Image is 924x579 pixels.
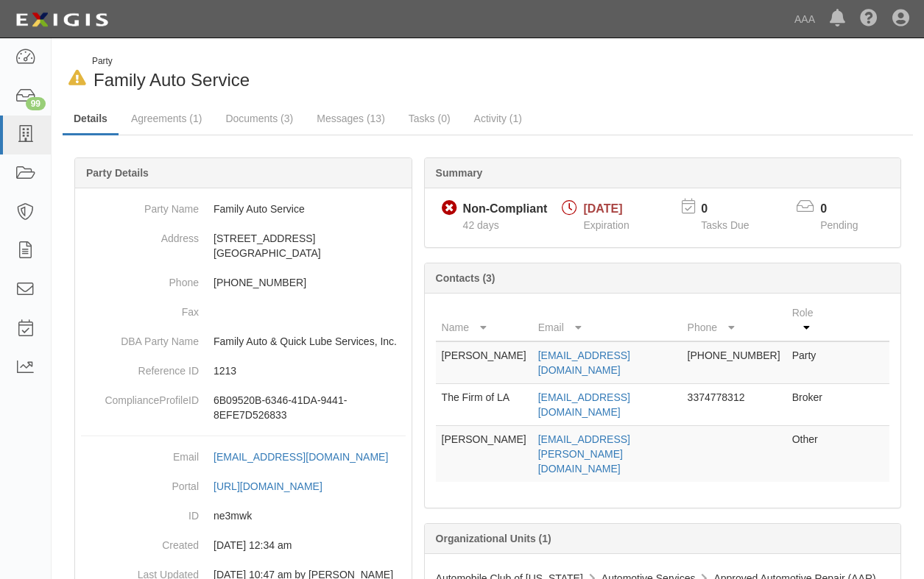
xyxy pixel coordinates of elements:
i: Non-Compliant [442,201,457,216]
div: Party [92,55,250,68]
b: Organizational Units (1) [436,533,551,544]
a: [EMAIL_ADDRESS][DOMAIN_NAME] [538,391,630,418]
span: Expiration [583,219,629,231]
a: Activity (1) [463,104,533,133]
a: Details [63,104,119,135]
b: Summary [436,167,483,179]
td: [PERSON_NAME] [436,426,532,483]
p: 0 [701,201,767,218]
a: [EMAIL_ADDRESS][DOMAIN_NAME] [538,349,630,376]
a: AAA [787,4,822,34]
p: 6B09520B-6346-41DA-9441-8EFE7D526833 [214,393,406,422]
dt: Reference ID [81,356,199,378]
a: Agreements (1) [120,104,213,133]
a: Tasks (0) [398,104,462,133]
dd: [PHONE_NUMBER] [81,268,406,297]
dd: [STREET_ADDRESS] [GEOGRAPHIC_DATA] [81,224,406,268]
td: Broker [786,384,830,426]
i: In Default since 08/14/2025 [68,71,86,86]
th: Email [532,299,682,341]
span: Family Auto Service [94,70,250,90]
img: logo-5460c22ac91f19d4615b14bd174203de0afe785f0fc80cf4dbbc73dc1793850b.png [11,7,113,33]
i: Help Center - Complianz [860,10,878,28]
a: [EMAIL_ADDRESS][PERSON_NAME][DOMAIN_NAME] [538,433,630,475]
span: [DATE] [583,202,622,215]
p: 0 [820,201,876,218]
dt: ComplianceProfileID [81,386,199,408]
dd: Family Auto Service [81,194,406,224]
td: The Firm of LA [436,384,532,426]
div: [EMAIL_ADDRESS][DOMAIN_NAME] [214,450,388,464]
dt: Fax [81,297,199,319]
td: [PERSON_NAME] [436,341,532,384]
a: [EMAIL_ADDRESS][DOMAIN_NAME] [214,451,404,463]
a: [URL][DOMAIN_NAME] [214,480,339,492]
p: 1213 [214,363,406,378]
span: Tasks Due [701,219,749,231]
td: 3374778312 [682,384,786,426]
span: Since 07/31/2025 [463,219,499,231]
div: 99 [26,97,46,110]
dt: Phone [81,268,199,290]
dt: Address [81,224,199,246]
th: Phone [682,299,786,341]
div: Non-Compliant [463,201,548,218]
dt: Email [81,442,199,464]
dd: ne3mwk [81,501,406,530]
dt: Created [81,530,199,553]
dd: 03/10/2023 12:34 am [81,530,406,560]
b: Contacts (3) [436,272,495,284]
th: Name [436,299,532,341]
th: Role [786,299,830,341]
b: Party Details [86,167,149,179]
p: Family Auto & Quick Lube Services, Inc. [214,334,406,349]
a: Messages (13) [306,104,396,133]
td: Other [786,426,830,483]
a: Documents (3) [214,104,304,133]
div: Family Auto Service [63,55,477,93]
dt: Party Name [81,194,199,216]
dt: ID [81,501,199,523]
td: [PHONE_NUMBER] [682,341,786,384]
dt: DBA Party Name [81,327,199,349]
span: Pending [820,219,858,231]
dt: Portal [81,472,199,494]
td: Party [786,341,830,384]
